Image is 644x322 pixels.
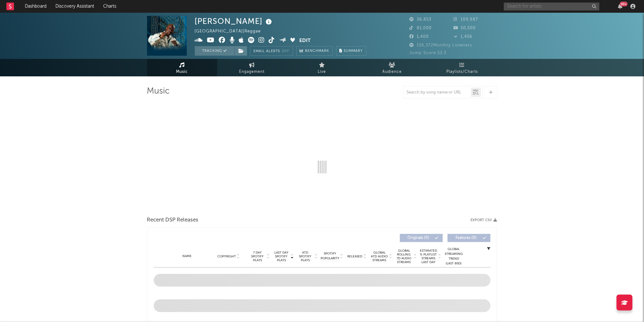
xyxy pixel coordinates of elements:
span: Engagement [239,68,265,76]
button: Originals(0) [400,234,443,242]
span: Global Rolling 7D Audio Streams [395,249,413,264]
button: Summary [336,46,366,56]
button: 99+ [618,4,622,9]
button: Features(0) [448,234,491,242]
span: 156,372 Monthly Listeners [410,43,472,47]
span: Copyright [217,255,236,258]
span: 109,987 [453,17,478,22]
span: Last Day Spotify Plays [273,251,290,262]
span: 81,000 [410,26,432,30]
button: Tracking [195,46,235,56]
a: Benchmark [296,46,333,56]
span: Estimated % Playlist Streams Last Day [420,249,437,264]
span: Audience [382,68,402,76]
div: [PERSON_NAME] [195,16,274,26]
span: 7 Day Spotify Plays [249,251,266,262]
em: Off [282,50,290,53]
span: ATD Spotify Plays [297,251,314,262]
div: 99 + [620,2,628,6]
a: Playlists/Charts [427,59,497,76]
span: Live [318,68,326,76]
a: Engagement [217,59,287,76]
span: Features ( 0 ) [452,236,481,240]
span: Playlists/Charts [446,68,478,76]
span: Global ATD Audio Streams [371,251,388,262]
span: Originals ( 0 ) [404,236,433,240]
a: Music [147,59,217,76]
a: Audience [357,59,427,76]
span: 36,853 [410,17,432,22]
div: Global Streaming Trend (Last 60D) [444,247,464,266]
a: Live [287,59,357,76]
span: 1,456 [453,35,472,39]
span: Benchmark [305,47,329,55]
div: Name [166,254,208,259]
div: [GEOGRAPHIC_DATA] | Reggae [195,28,268,35]
span: Released [348,255,363,258]
span: Summary [344,49,363,53]
input: Search by song name or URL [404,90,471,95]
span: Spotify Popularity [321,251,339,261]
span: 1,400 [410,35,429,39]
button: Export CSV [471,218,497,222]
span: 50,500 [453,26,476,30]
button: Email AlertsOff [250,46,293,56]
span: Music [176,68,188,76]
span: Jump Score: 53.3 [410,51,447,55]
button: Edit [299,37,311,45]
span: Recent DSP Releases [147,216,199,224]
input: Search for artists [504,3,599,10]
